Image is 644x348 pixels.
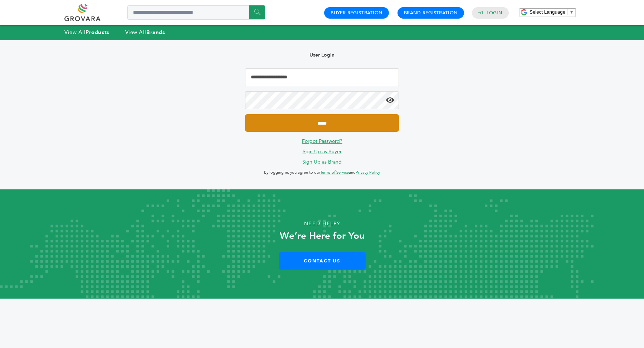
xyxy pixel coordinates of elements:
strong: We’re Here for You [280,229,365,242]
a: Buyer Registration [331,10,382,16]
a: Privacy Policy [356,170,380,175]
input: Search a product or brand... [127,5,265,20]
p: By logging in, you agree to our and [245,168,399,177]
a: Sign Up as Brand [302,159,342,165]
a: Sign Up as Buyer [303,148,342,155]
a: Login [487,10,502,16]
a: View AllProducts [64,29,109,36]
a: Contact Us [279,252,366,270]
a: Select Language​ [530,9,574,15]
a: Forgot Password? [302,138,342,145]
b: User Login [309,52,335,58]
strong: Products [86,29,109,36]
input: Password [245,91,399,109]
strong: Brands [146,29,165,36]
a: Brand Registration [404,10,458,16]
span: ▼ [569,9,574,15]
span: Select Language [530,9,565,15]
a: Terms of Service [320,170,349,175]
a: View AllBrands [125,29,165,36]
span: ​ [567,9,567,15]
input: Email Address [245,68,399,86]
p: Need Help? [32,218,612,229]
